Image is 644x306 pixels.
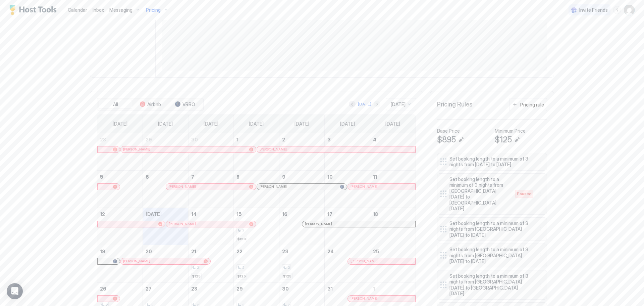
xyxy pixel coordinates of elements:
span: 22 [236,249,243,254]
td: October 25, 2025 [370,245,416,282]
span: 7 [191,174,194,180]
div: [PERSON_NAME] [351,296,413,301]
a: Wednesday [242,115,270,133]
span: Inbox [93,7,104,13]
td: October 9, 2025 [279,170,325,208]
span: 1 [373,286,375,292]
span: [PERSON_NAME] [260,184,287,189]
span: 8 [236,174,239,180]
div: menu [613,6,621,14]
td: October 4, 2025 [370,133,416,171]
a: Tuesday [197,115,225,133]
span: 27 [146,286,152,292]
span: $125 [495,135,512,145]
span: 30 [191,137,198,142]
button: Pricing rule [509,98,547,111]
span: 11 [373,174,377,180]
a: October 23, 2025 [279,245,325,258]
div: [PERSON_NAME] [351,184,413,189]
span: [DATE] [385,121,400,127]
td: October 14, 2025 [188,208,234,245]
td: October 7, 2025 [188,170,234,208]
td: October 11, 2025 [370,170,416,208]
a: October 13, 2025 [143,208,188,220]
span: [PERSON_NAME] [123,147,150,151]
div: Set booking length to a minimum of 3 nights from [GEOGRAPHIC_DATA][DATE] to [DATE] menu [437,244,547,267]
span: 10 [327,174,333,180]
div: Set booking length to a minimum of 3 nights from [GEOGRAPHIC_DATA][DATE] to [DATE] menu [437,217,547,241]
div: [PERSON_NAME] [260,184,344,189]
span: [DATE] [391,101,406,107]
a: October 18, 2025 [370,208,416,220]
span: [PERSON_NAME] [169,222,196,226]
button: More options [536,251,544,259]
a: October 2, 2025 [279,133,325,146]
a: October 17, 2025 [325,208,370,220]
a: October 28, 2025 [189,282,234,295]
div: [PERSON_NAME] [351,259,413,263]
a: October 27, 2025 [143,282,188,295]
span: [DATE] [113,121,127,127]
a: Sunday [106,115,134,133]
td: October 23, 2025 [279,245,325,282]
td: October 15, 2025 [234,208,279,245]
td: October 22, 2025 [234,245,279,282]
a: Calendar [68,6,87,13]
span: 24 [327,249,334,254]
button: Edit [513,136,521,144]
span: 29 [236,286,243,292]
td: October 2, 2025 [279,133,325,171]
a: November 1, 2025 [370,282,416,295]
a: October 20, 2025 [143,245,188,258]
span: [PERSON_NAME] [169,184,196,189]
div: Set booking length to a minimum of 3 nights from [GEOGRAPHIC_DATA][DATE] to [GEOGRAPHIC_DATA][DAT... [437,173,547,215]
a: Inbox [93,6,104,13]
span: 15 [236,211,242,217]
div: [PERSON_NAME] [123,259,208,263]
a: October 9, 2025 [279,171,325,183]
span: 2 [288,265,290,270]
a: Saturday [379,115,407,133]
span: 2 [242,228,244,232]
div: User profile [624,5,635,15]
button: More options [536,190,544,198]
span: $125 [237,274,246,278]
span: 3 [327,137,331,142]
span: 4 [373,137,376,142]
button: VRBO [168,100,202,109]
td: October 3, 2025 [325,133,370,171]
a: October 19, 2025 [97,245,143,258]
td: October 10, 2025 [325,170,370,208]
span: Pricing [146,7,161,13]
a: Friday [333,115,362,133]
button: All [99,100,132,109]
span: Set booking length to a minimum of 3 nights from [GEOGRAPHIC_DATA][DATE] to [DATE] [449,247,529,264]
span: Calendar [68,7,87,13]
span: Invite Friends [579,7,608,13]
div: menu [536,158,544,166]
a: October 14, 2025 [189,208,234,220]
a: October 10, 2025 [325,171,370,183]
span: 30 [282,286,289,292]
td: October 16, 2025 [279,208,325,245]
span: Airbnb [147,101,161,107]
td: October 20, 2025 [143,245,189,282]
a: Monday [151,115,179,133]
a: October 22, 2025 [234,245,279,258]
a: September 30, 2025 [189,133,234,146]
span: 9 [282,174,285,180]
a: October 21, 2025 [189,245,234,258]
a: October 15, 2025 [234,208,279,220]
div: Open Intercom Messenger [7,283,23,299]
div: Pricing rule [520,101,544,108]
a: Host Tools Logo [9,5,60,15]
span: Set booking length to a minimum of 3 nights from [DATE] to [DATE] [449,156,529,168]
td: October 19, 2025 [97,245,143,282]
span: Set booking length to a minimum of 3 nights from [GEOGRAPHIC_DATA][DATE] to [DATE] [449,220,529,238]
span: 23 [282,249,288,254]
span: Base Price [437,128,460,134]
button: More options [536,225,544,233]
button: Previous month [349,101,356,107]
a: October 29, 2025 [234,282,279,295]
span: 28 [191,286,197,292]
